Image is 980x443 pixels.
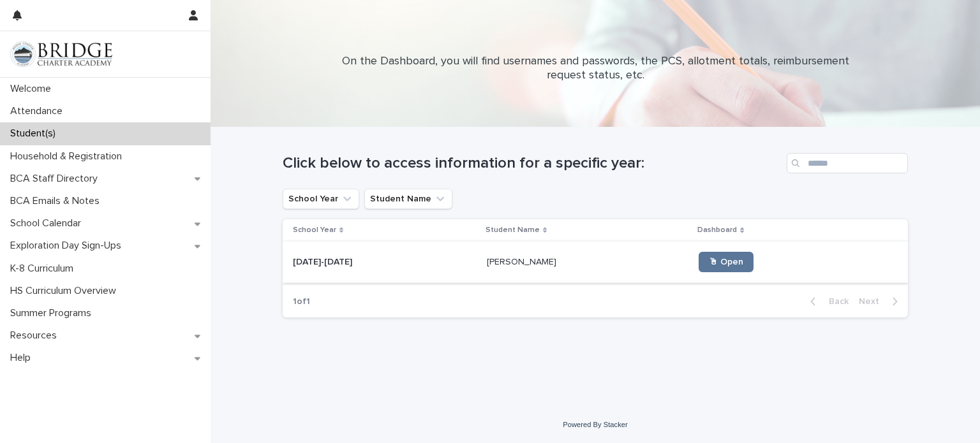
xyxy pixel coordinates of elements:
p: On the Dashboard, you will find usernames and passwords, the PCS, allotment totals, reimbursement... [340,55,850,82]
img: V1C1m3IdTEidaUdm9Hs0 [10,41,112,67]
input: Search [787,153,908,173]
p: School Year [293,223,336,237]
p: Attendance [5,105,73,117]
button: Next [854,296,908,307]
p: [DATE]-[DATE] [293,254,355,268]
p: Student(s) [5,127,66,140]
p: [PERSON_NAME] [487,254,559,268]
span: Next [859,297,887,306]
a: Powered By Stacker [563,421,627,428]
p: HS Curriculum Overview [5,285,126,297]
tr: [DATE]-[DATE][DATE]-[DATE] [PERSON_NAME][PERSON_NAME] 🖱 Open [283,242,908,283]
a: 🖱 Open [699,252,754,272]
p: 1 of 1 [283,286,320,317]
p: Resources [5,330,67,342]
p: BCA Emails & Notes [5,195,110,207]
p: Exploration Day Sign-Ups [5,240,131,252]
p: Summer Programs [5,307,101,319]
p: Student Name [486,223,540,237]
button: Student Name [364,189,452,209]
h1: Click below to access information for a specific year: [283,154,782,173]
p: Welcome [5,83,61,95]
span: 🖱 Open [709,258,743,266]
p: School Calendar [5,217,91,229]
p: K-8 Curriculum [5,263,84,275]
p: BCA Staff Directory [5,173,108,185]
span: Back [821,297,849,306]
button: School Year [283,189,359,209]
button: Back [800,296,854,307]
p: Dashboard [697,223,737,237]
p: Household & Registration [5,150,132,163]
p: Help [5,352,41,364]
